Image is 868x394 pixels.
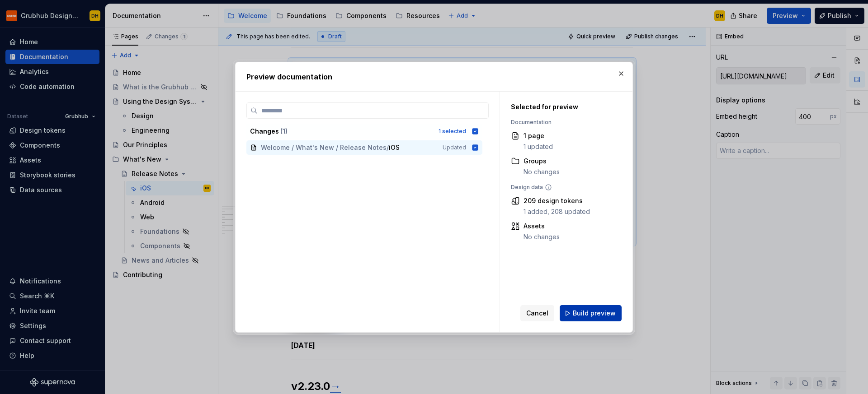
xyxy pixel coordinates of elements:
[524,232,560,241] div: No changes
[524,131,553,140] div: 1 page
[511,102,611,111] div: Selected for preview
[511,119,611,126] div: Documentation
[246,71,622,82] h2: Preview documentation
[280,127,288,135] span: ( 1 )
[511,184,611,191] div: Design data
[524,222,560,231] div: Assets
[524,207,590,216] div: 1 added, 208 updated
[261,143,387,152] span: Welcome / What's New / Release Notes
[439,128,466,135] div: 1 selected
[526,309,548,318] span: Cancel
[524,142,553,151] div: 1 updated
[524,196,590,205] div: 209 design tokens
[443,144,466,151] span: Updated
[250,127,433,136] div: Changes
[573,309,616,318] span: Build preview
[389,143,407,152] span: iOS
[524,157,560,166] div: Groups
[560,305,622,321] button: Build preview
[520,305,554,321] button: Cancel
[524,167,560,176] div: No changes
[387,143,389,152] span: /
